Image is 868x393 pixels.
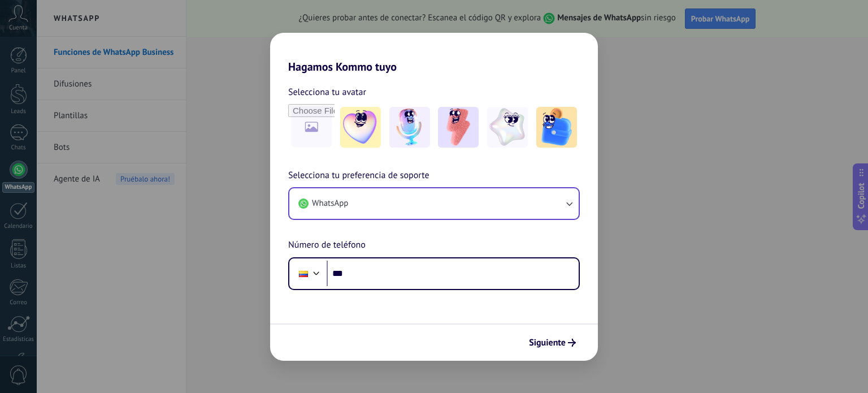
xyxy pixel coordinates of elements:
[288,85,366,100] span: Selecciona tu avatar
[270,33,598,74] h2: Hagamos Kommo tuyo
[312,198,348,209] span: WhatsApp
[529,339,566,347] span: Siguiente
[293,262,314,286] div: Colombia: + 57
[288,169,429,183] span: Selecciona tu preferencia de soporte
[340,107,381,148] img: -1.jpeg
[536,107,577,148] img: -5.jpeg
[487,107,528,148] img: -4.jpeg
[524,333,581,352] button: Siguiente
[438,107,479,148] img: -3.jpeg
[289,188,579,219] button: WhatsApp
[288,238,366,253] span: Número de teléfono
[389,107,430,148] img: -2.jpeg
